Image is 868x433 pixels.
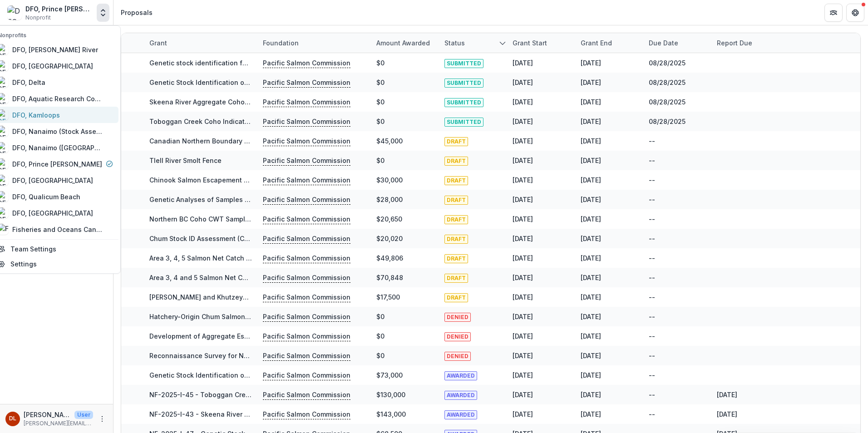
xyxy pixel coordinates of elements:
a: Skeena River Aggregate Coho Salmon Escapement Estimator [149,98,342,106]
a: [PERSON_NAME] and Khutzeymateen Rivers Chinook Salmon Escapement Surveys 2016. Year 2 of 3 [149,293,465,301]
div: $0 [376,156,385,165]
div: [DATE] [513,351,533,360]
div: -- [649,234,655,243]
span: DRAFT [444,235,468,244]
p: Pacific Salmon Commission [263,97,350,107]
p: Pacific Salmon Commission [263,409,350,419]
span: SUBMITTED [444,98,483,107]
span: AWARDED [444,371,477,380]
div: $73,000 [376,370,403,380]
div: $143,000 [376,409,406,419]
a: Genetic Stock Identification of Chinook and Coho salmon caught in Northern [GEOGRAPHIC_DATA] Trol... [149,79,620,86]
div: -- [649,390,655,399]
a: Northern BC Coho CWT Sampling Net Fisheries. Year 1 of 4 [149,215,337,223]
p: Pacific Salmon Commission [263,253,350,263]
div: Due Date [643,33,711,53]
div: -- [649,312,655,321]
div: $17,500 [376,292,400,302]
a: [DATE] [717,391,737,399]
div: -- [649,195,655,204]
div: [DATE] [581,370,601,380]
div: $45,000 [376,136,403,146]
div: Grant end [575,33,643,53]
span: SUBMITTED [444,118,483,127]
button: Open entity switcher [97,4,109,22]
p: Pacific Salmon Commission [263,370,350,380]
a: Area 3, 4 and 5 Salmon Net Catch Monitoring [149,274,293,281]
div: [DATE] [581,253,601,263]
div: $20,650 [376,214,402,224]
div: [DATE] [513,292,533,302]
span: SUBMITTED [444,59,483,68]
div: $0 [376,312,385,321]
div: Due Date [643,38,684,48]
div: $0 [376,58,385,68]
p: Pacific Salmon Commission [263,58,350,68]
p: Pacific Salmon Commission [263,195,350,205]
div: Grant [144,33,257,53]
div: [DATE] [581,214,601,224]
a: Area 3, 4, 5 Salmon Net Catch Monitoring [149,254,281,262]
div: Status [439,33,507,53]
div: [DATE] [581,234,601,243]
a: Development of Aggregate Escapement Goals for [PERSON_NAME] and Nass Chinook Salmon [149,332,447,340]
p: Pacific Salmon Commission [263,156,350,166]
p: Pacific Salmon Commission [263,331,350,341]
div: [DATE] [581,292,601,302]
button: Partners [824,4,843,22]
p: Pacific Salmon Commission [263,351,350,361]
div: $0 [376,351,385,360]
div: Grant start [507,33,575,53]
div: -- [649,273,655,282]
div: -- [649,156,655,165]
div: -- [649,351,655,360]
div: Report Due [711,33,779,53]
span: DRAFT [444,157,468,166]
p: Pacific Salmon Commission [263,234,350,244]
div: [DATE] [513,409,533,419]
div: $70,848 [376,273,403,282]
div: [DATE] [513,156,533,165]
span: DRAFT [444,254,468,263]
div: 08/28/2025 [649,97,686,107]
div: $0 [376,331,385,341]
div: [DATE] [513,136,533,146]
div: [DATE] [581,195,601,204]
button: Get Help [846,4,864,22]
div: Proposals [121,8,153,17]
svg: sorted descending [499,39,506,47]
a: [DATE] [717,410,737,418]
div: 08/28/2025 [649,78,686,87]
div: [DATE] [513,390,533,399]
div: DFO, Prince [PERSON_NAME] [25,4,93,14]
div: [DATE] [513,273,533,282]
div: Foundation [257,33,371,53]
p: Pacific Salmon Commission [263,273,350,283]
div: Status [439,38,470,48]
div: [DATE] [581,117,601,126]
div: Dawn Lewis [9,416,16,422]
span: DRAFT [444,274,468,283]
div: [DATE] [513,175,533,185]
div: [DATE] [581,331,601,341]
div: [DATE] [513,234,533,243]
div: -- [649,370,655,380]
div: [DATE] [581,78,601,87]
a: NF-2025-I-45 - Toboggan Creek Coho Indicator Program [149,391,330,399]
div: [DATE] [513,78,533,87]
div: [DATE] [513,117,533,126]
img: DFO, Prince Rupert [7,5,22,20]
a: Genetic stock identification for Area 3 and 4 sockeye salmon fisheries, 2026 [149,59,395,67]
span: Nonprofit [25,14,51,22]
p: Pacific Salmon Commission [263,175,350,185]
div: 08/28/2025 [649,58,686,68]
div: -- [649,214,655,224]
div: $28,000 [376,195,403,204]
div: [DATE] [581,312,601,321]
span: DRAFT [444,176,468,185]
a: Genetic Stock Identification of Chinook salmon caught in Northern [GEOGRAPHIC_DATA] Troll fisheri... [149,371,491,379]
div: [DATE] [513,312,533,321]
p: Pacific Salmon Commission [263,292,350,302]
